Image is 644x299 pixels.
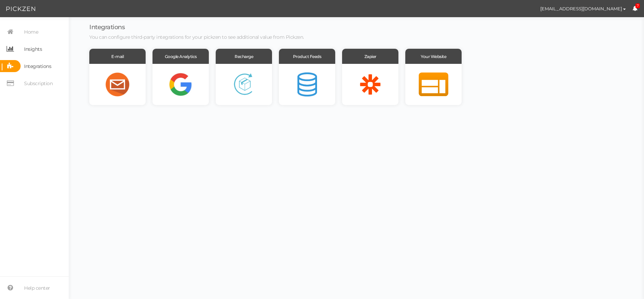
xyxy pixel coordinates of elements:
div: Google Analytics [152,49,209,64]
img: 1e5ca9e13a0ff5c6b3e8a59aac4db333 [522,3,534,15]
span: 7 [635,3,640,9]
button: [EMAIL_ADDRESS][DOMAIN_NAME] [534,3,632,14]
img: Pickzen logo [6,5,35,13]
span: Your Website [421,54,446,59]
span: Product Feeds [293,54,321,59]
span: You can configure third-party integrations for your pickzen to see additional value from Pickzen. [89,34,304,40]
div: Zapier [342,49,398,64]
div: E-mail [89,49,146,64]
span: [EMAIL_ADDRESS][DOMAIN_NAME] [540,6,622,11]
span: Insights [24,44,42,55]
div: Recharge [216,49,272,64]
span: Home [24,26,38,37]
span: Integrations [24,61,51,72]
span: Help center [24,283,50,294]
span: Integrations [89,23,125,31]
span: Subscription [24,78,53,89]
